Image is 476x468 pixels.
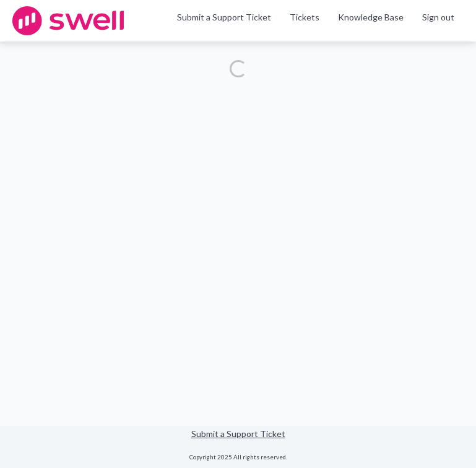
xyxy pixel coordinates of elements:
a: Submit a Support Ticket [191,428,285,439]
ul: Main menu [168,11,464,31]
nav: Swell CX Support [168,11,464,31]
div: Loading... [230,60,247,77]
a: Sign out [422,11,454,24]
a: Tickets [290,11,319,24]
div: Navigation Menu [280,11,464,31]
iframe: Chat Widget [414,409,476,468]
img: swell [12,6,124,35]
a: Submit a Support Ticket [177,12,271,22]
a: Knowledge Base [338,11,404,24]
